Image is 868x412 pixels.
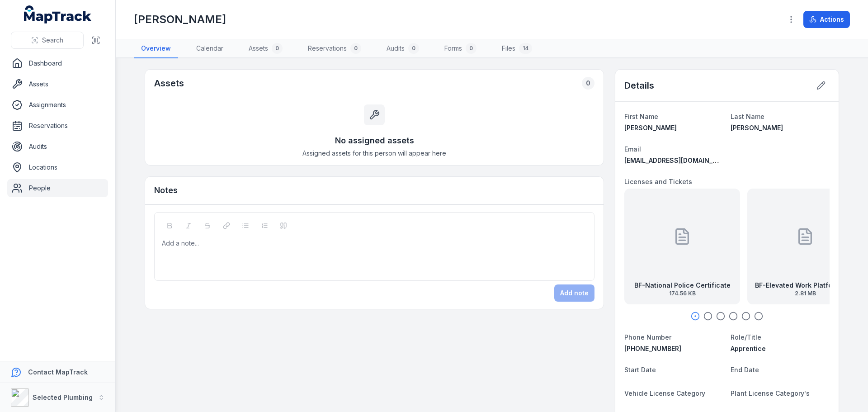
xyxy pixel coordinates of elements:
[272,43,283,54] div: 0
[134,39,178,58] a: Overview
[134,12,226,27] h1: [PERSON_NAME]
[437,39,484,58] a: Forms0
[7,117,108,135] a: Reservations
[582,77,594,90] div: 0
[350,43,361,54] div: 0
[624,366,656,374] span: Start Date
[634,290,731,297] span: 174.56 KB
[7,158,108,176] a: Locations
[28,368,88,376] strong: Contact MapTrack
[731,389,810,397] span: Plant License Category's
[731,345,766,352] span: Apprentice
[408,43,419,54] div: 0
[24,5,92,24] a: MapTrack
[624,79,654,92] h2: Details
[624,389,705,397] span: Vehicle License Category
[154,77,184,90] h2: Assets
[189,39,231,58] a: Calendar
[7,179,108,197] a: People
[7,137,108,156] a: Audits
[624,156,733,164] span: [EMAIL_ADDRESS][DOMAIN_NAME]
[379,39,426,58] a: Audits0
[241,39,290,58] a: Assets0
[624,124,677,132] span: [PERSON_NAME]
[624,345,681,352] span: [PHONE_NUMBER]
[519,43,532,54] div: 14
[335,134,414,147] h3: No assigned assets
[731,124,783,132] span: [PERSON_NAME]
[302,149,446,158] span: Assigned assets for this person will appear here
[11,32,84,49] button: Search
[624,145,641,153] span: Email
[731,366,759,374] span: End Date
[755,290,856,297] span: 2.81 MB
[154,184,178,197] h3: Notes
[7,54,108,72] a: Dashboard
[7,75,108,93] a: Assets
[466,43,476,54] div: 0
[7,96,108,114] a: Assignments
[624,333,671,341] span: Phone Number
[755,281,856,290] strong: BF-Elevated Work Platform COA
[301,39,368,58] a: Reservations0
[624,113,658,120] span: First Name
[33,393,93,401] strong: Selected Plumbing
[731,333,761,341] span: Role/Title
[803,11,850,28] button: Actions
[42,36,63,45] span: Search
[634,281,731,290] strong: BF-National Police Certificate
[731,113,764,120] span: Last Name
[495,39,539,58] a: Files14
[624,178,692,185] span: Licenses and Tickets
